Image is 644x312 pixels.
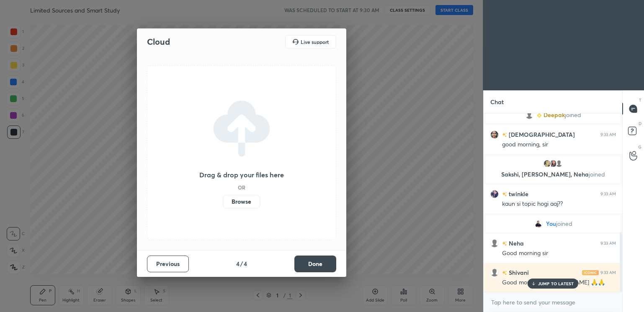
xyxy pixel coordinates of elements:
[502,141,616,149] div: good morning, sir
[543,159,551,168] img: 0e3ee3fcff404f8280ac4a0b0db3dd51.jpg
[589,170,605,178] span: joined
[502,249,616,258] div: Good morning sir
[600,192,616,197] div: 9:33 AM
[546,220,556,227] span: You
[600,241,616,246] div: 9:33 AM
[490,130,499,139] img: 67f411b1ec6f4b7b8b872f454cea5f8e.jpg
[484,91,510,113] p: Chat
[565,112,581,118] span: joined
[502,133,507,137] img: no-rating-badge.077c3623.svg
[236,259,240,268] h4: 4
[555,159,563,168] img: default.png
[507,130,575,139] h6: [DEMOGRAPHIC_DATA]
[484,113,623,292] div: grid
[490,269,499,277] img: default.png
[301,39,329,44] h5: Live support
[238,185,245,190] h5: OR
[600,270,616,275] div: 9:33 AM
[544,112,565,118] span: Deepak
[244,259,247,268] h4: 4
[507,189,528,198] h6: twinkle
[556,220,572,227] span: joined
[638,144,641,150] p: G
[534,220,542,228] img: 1089d18755e24a6bb5ad33d6a3e038e4.jpg
[538,281,574,286] p: JUMP TO LATEST
[537,113,542,118] img: Learner_Badge_beginner_1_8b307cf2a0.svg
[294,256,336,272] button: Done
[490,190,499,198] img: e3e15535001f4f4fadc72cfad0ba5153.jpg
[491,171,616,178] p: Sakshi, [PERSON_NAME], Neha
[147,36,170,47] h2: Cloud
[502,279,616,287] div: Good morning [PERSON_NAME] 🙏🙏
[549,159,557,168] img: 7e217055d991417f97beb5d359401439.jpg
[199,171,284,178] h3: Drag & drop your files here
[502,200,616,208] div: kaun si topic hogi aaj??
[600,132,616,137] div: 9:33 AM
[525,111,533,119] img: default.png
[240,259,243,268] h4: /
[490,239,499,248] img: default.png
[507,239,524,248] h6: Neha
[507,268,529,277] h6: Shivani
[582,270,599,275] img: iconic-light.a09c19a4.png
[502,192,507,197] img: no-rating-badge.077c3623.svg
[639,120,641,127] p: D
[639,97,641,103] p: T
[147,256,189,272] button: Previous
[502,271,507,275] img: no-rating-badge.077c3623.svg
[502,241,507,246] img: no-rating-badge.077c3623.svg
